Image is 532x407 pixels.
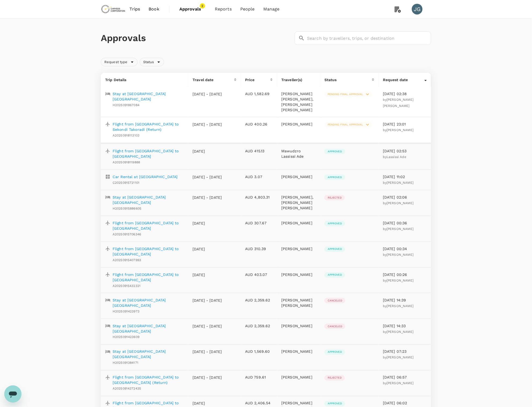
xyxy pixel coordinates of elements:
span: Canceled [324,325,345,328]
p: [PERSON_NAME] [281,323,316,329]
p: [DATE] [193,221,222,226]
span: [PERSON_NAME] [387,227,413,231]
a: Flight from [GEOGRAPHIC_DATA] to [GEOGRAPHIC_DATA] [113,272,184,283]
p: [DATE] 07:23 [383,349,427,354]
p: [PERSON_NAME] [281,220,316,226]
span: Approved [324,222,345,225]
span: Canceled [324,299,345,302]
span: A20250914372435 [113,387,141,391]
p: Trip Details [105,77,184,82]
span: People [240,6,255,12]
p: [DATE] [193,246,222,252]
span: [PERSON_NAME] [387,356,413,359]
img: Chrysos Corporation [101,3,125,15]
p: Stay at [GEOGRAPHIC_DATA] [GEOGRAPHIC_DATA] [113,91,184,102]
span: Pending final approval [324,92,366,96]
a: Flight from [GEOGRAPHIC_DATA] to [GEOGRAPHIC_DATA] [113,220,184,231]
iframe: Button to launch messaging window [4,386,21,403]
span: Approved [324,273,345,277]
p: [PERSON_NAME] [PERSON_NAME], [PERSON_NAME] [PERSON_NAME] [281,91,316,113]
p: [PERSON_NAME] [281,246,316,251]
span: Trips [130,6,140,12]
span: by [383,128,413,132]
span: A20250915432321 [113,284,141,288]
p: [DATE] - [DATE] [193,91,222,97]
p: [DATE] - [DATE] [193,122,222,127]
p: AUD 1,582.69 [245,91,273,96]
p: [PERSON_NAME] [281,272,316,277]
p: [DATE] - [DATE] [193,298,222,303]
span: [PERSON_NAME] [387,201,413,205]
span: Status [140,60,157,65]
span: by [383,381,413,385]
span: Approved [324,402,345,406]
span: Pending final approval [324,123,366,127]
div: Status [140,58,164,66]
p: AUD 310.39 [245,246,273,251]
a: Flight from [GEOGRAPHIC_DATA] to [GEOGRAPHIC_DATA] [113,148,184,159]
p: [PERSON_NAME] [281,375,316,380]
p: [PERSON_NAME] [281,349,316,354]
a: Flight from [GEOGRAPHIC_DATA] to [GEOGRAPHIC_DATA] [113,246,184,257]
span: by [383,356,413,359]
p: Flight from [GEOGRAPHIC_DATA] to [GEOGRAPHIC_DATA] (Return) [113,375,184,386]
span: by [383,304,413,308]
span: Approved [324,175,345,179]
span: by [383,227,413,231]
span: Approved [324,150,345,153]
a: Stay at [GEOGRAPHIC_DATA] [GEOGRAPHIC_DATA] [113,195,184,205]
p: [DATE] [193,149,222,154]
p: [DATE] 23:01 [383,121,427,127]
span: Request type [101,60,131,65]
p: Stay at [GEOGRAPHIC_DATA] [GEOGRAPHIC_DATA] [113,297,184,308]
span: H20250915886605 [113,207,141,210]
p: [DATE] 00:26 [383,272,427,277]
p: [DATE] [193,401,222,406]
span: A20250918113103 [113,134,139,137]
span: [PERSON_NAME] [387,330,413,334]
a: Car Rental at [GEOGRAPHIC_DATA] [113,174,178,179]
span: A20250915706346 [113,232,141,236]
p: AUD 1,569.60 [245,349,273,354]
a: Stay at [GEOGRAPHIC_DATA] [GEOGRAPHIC_DATA] [113,323,184,334]
p: AUD 403.07 [245,272,273,277]
p: AUD 307.67 [245,220,273,226]
p: [DATE] 14:33 [383,323,427,329]
div: Request type [101,58,138,66]
a: Flight from [GEOGRAPHIC_DATA] to Sekondi Takoradi (Return) [113,121,184,132]
span: by [383,201,413,205]
span: [PERSON_NAME] [387,279,413,282]
span: Rejected [324,376,345,380]
p: [PERSON_NAME], [PERSON_NAME] [PERSON_NAME] [281,195,316,211]
span: Book [149,6,159,12]
h1: Approvals [101,33,293,44]
span: [PERSON_NAME] [PERSON_NAME] [383,98,413,108]
span: Approved [324,350,345,354]
span: Rejected [324,196,345,200]
p: [PERSON_NAME] [281,174,316,179]
p: [DATE] - [DATE] [193,349,222,355]
p: [DATE] 11:02 [383,174,427,179]
a: Stay at [GEOGRAPHIC_DATA] [GEOGRAPHIC_DATA] [113,349,184,360]
span: A20250915407993 [113,258,141,262]
p: [DATE] 00:36 [383,220,427,226]
p: AUD 2,359.62 [245,323,273,329]
p: [DATE] 02:53 [383,148,427,154]
p: Traveller(s) [281,77,316,82]
span: H2025091867084 [113,103,139,107]
p: AUD 400.26 [245,121,273,127]
p: [DATE] 02:38 [383,91,427,96]
div: Price [245,77,270,82]
div: Travel date [193,77,234,82]
span: by [383,155,406,159]
p: [DATE] - [DATE] [193,375,222,380]
span: [PERSON_NAME] [387,381,413,385]
span: A20250918119888 [113,160,140,164]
